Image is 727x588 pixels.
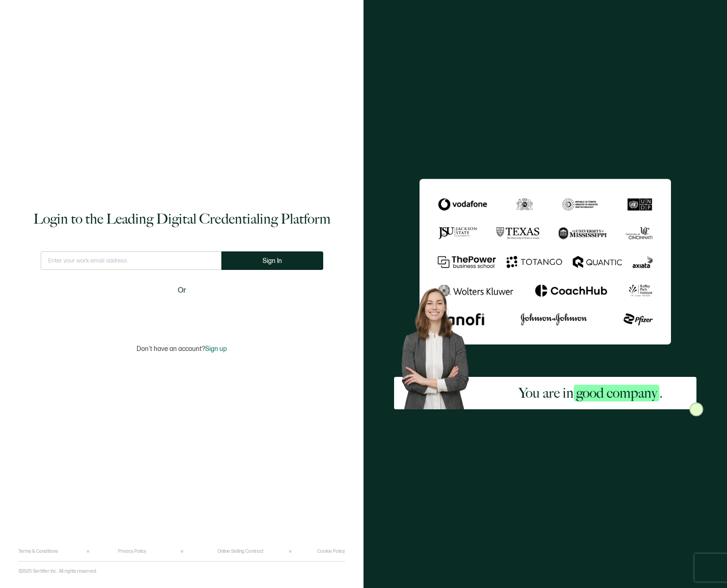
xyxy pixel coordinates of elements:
[124,302,240,323] iframe: Sign in with Google Button
[574,385,659,401] span: good company
[178,285,186,296] span: Or
[33,210,331,228] h1: Login to the Leading Digital Credentialing Platform
[263,257,282,264] span: Sign In
[118,549,146,554] a: Privacy Policy
[218,549,263,554] a: Online Selling Contract
[689,402,703,416] img: Sertifier Login
[394,282,485,409] img: Sertifier Login - You are in <span class="strong-h">good company</span>. Hero
[19,549,58,554] a: Terms & Conditions
[420,179,671,345] img: Sertifier Login - You are in <span class="strong-h">good company</span>.
[317,549,345,554] a: Cookie Policy
[205,345,227,353] span: Sign up
[19,569,97,574] p: ©2025 Sertifier Inc.. All rights reserved.
[519,384,663,402] h2: You are in .
[41,251,221,270] input: Enter your work email address
[137,345,227,353] p: Don't have an account?
[221,251,323,270] button: Sign In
